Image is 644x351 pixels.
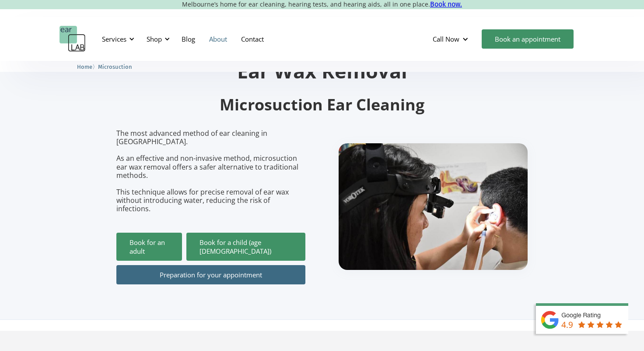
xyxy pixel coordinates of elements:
img: boy getting ear checked. [339,143,528,270]
div: Shop [141,26,172,52]
span: Microsuction [98,64,132,70]
a: Book for an adult [116,233,182,261]
div: Services [102,35,126,43]
div: Services [97,26,137,52]
a: Microsuction [98,62,132,71]
div: Call Now [433,35,459,43]
a: Home [77,62,92,71]
div: Shop [147,35,162,43]
a: Blog [175,26,202,52]
a: About [202,26,234,52]
a: Book for a child (age [DEMOGRAPHIC_DATA]) [186,233,305,261]
span: Home [77,64,92,70]
a: Book an appointment [482,29,574,49]
div: Call Now [426,26,477,52]
h1: Ear Wax Removal [116,61,528,81]
li: 〉 [77,62,98,71]
a: Preparation for your appointment [116,265,305,284]
a: home [59,26,86,52]
h2: Microsuction Ear Cleaning [116,95,528,115]
a: Contact [234,26,271,52]
p: The most advanced method of ear cleaning in [GEOGRAPHIC_DATA]. As an effective and non-invasive m... [116,129,305,213]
